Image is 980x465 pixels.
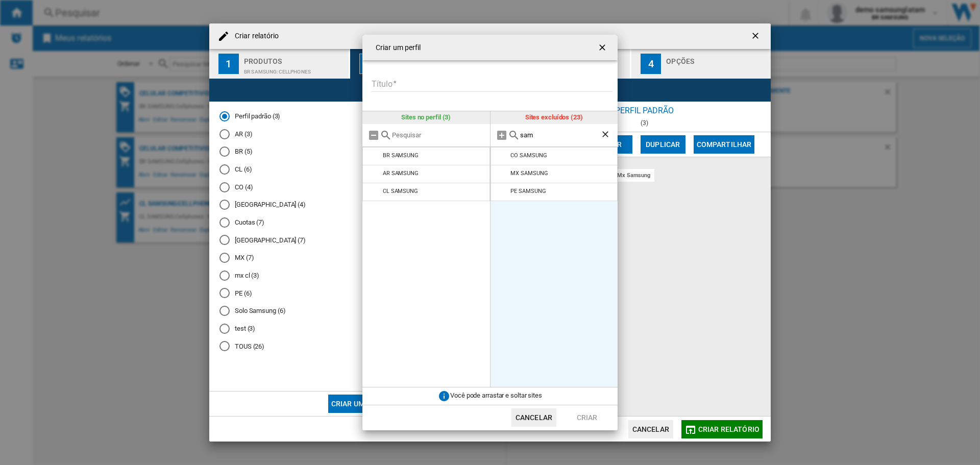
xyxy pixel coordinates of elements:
[496,129,508,141] md-icon: Adicionar todos
[362,111,490,124] div: Sites no perfil (3)
[491,111,618,124] div: Sites excluídos (23)
[565,408,609,427] button: Criar
[511,408,556,427] button: Cancelar
[510,170,548,177] div: MX SAMSUNG
[597,42,609,55] ng-md-icon: getI18NText('BUTTONS.CLOSE_DIALOG')
[383,152,419,159] div: BR SAMSUNG
[392,131,485,139] input: Pesquisar
[600,129,612,141] ng-md-icon: Limpar busca
[520,131,601,139] input: Pesquisar
[593,37,614,58] button: getI18NText('BUTTONS.CLOSE_DIALOG')
[383,188,418,194] div: CL SAMSUNG
[371,43,421,53] h4: Criar um perfil
[383,170,419,177] div: AR SAMSUNG
[450,391,542,399] span: Você pode arrastar e soltar sites
[510,152,547,159] div: CO SAMSUNG
[367,129,380,141] md-icon: Remover tudo
[510,188,546,194] div: PE SAMSUNG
